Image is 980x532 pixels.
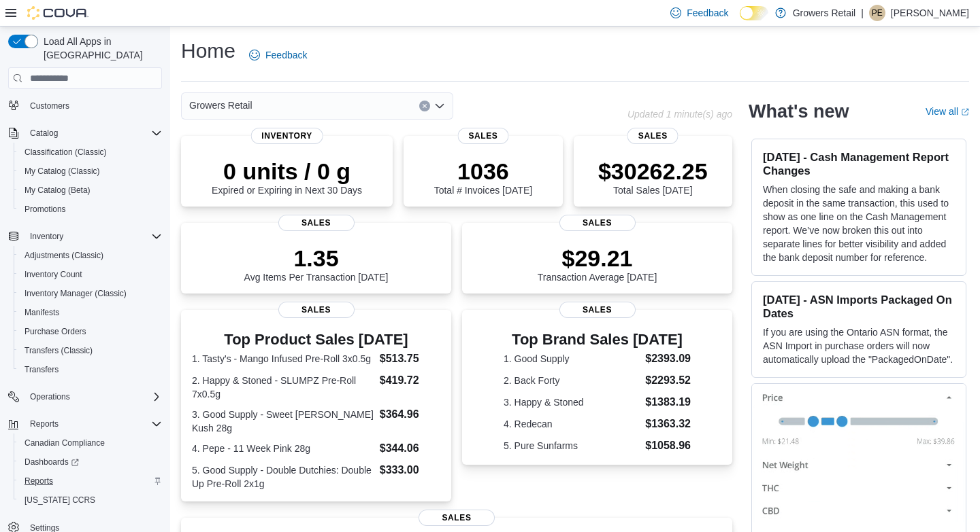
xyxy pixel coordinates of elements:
[763,293,955,320] h3: [DATE] - ASN Imports Packaged On Dates
[19,182,96,198] a: My Catalog (Beta)
[24,389,76,405] button: Operations
[19,201,71,217] a: Promotions
[19,323,162,340] span: Purchase Orders
[19,492,101,508] a: [US_STATE] CCRS
[24,416,162,432] span: Reports
[504,395,640,409] dt: 3. Happy & Stoned
[24,389,162,405] span: Operations
[891,5,969,21] p: [PERSON_NAME]
[19,163,162,179] span: My Catalog (Classic)
[3,124,167,143] button: Catalog
[24,228,69,245] button: Inventory
[380,372,440,389] dd: $419.72
[14,433,167,453] button: Canadian Compliance
[24,185,91,196] span: My Catalog (Beta)
[19,492,162,508] span: Washington CCRS
[763,325,955,366] p: If you are using the Ontario ASN format, the ASN Import in purchase orders will now automatically...
[19,361,162,378] span: Transfers
[19,342,162,359] span: Transfers (Classic)
[181,37,235,65] h1: Home
[3,387,167,406] button: Operations
[192,332,440,348] h3: Top Product Sales [DATE]
[24,98,75,114] a: Customers
[14,360,167,379] button: Transfers
[19,247,109,264] a: Adjustments (Classic)
[192,463,374,491] dt: 5. Good Supply - Double Dutchies: Double Up Pre-Roll 2x1g
[645,351,691,367] dd: $2393.09
[24,204,66,215] span: Promotions
[14,453,167,472] a: Dashboards
[763,150,955,177] h3: [DATE] - Cash Management Report Changes
[19,473,162,489] span: Reports
[645,394,691,410] dd: $1383.19
[14,472,167,491] button: Reports
[14,181,167,200] button: My Catalog (Beta)
[598,158,708,196] div: Total Sales [DATE]
[24,166,100,177] span: My Catalog (Classic)
[30,128,58,139] span: Catalog
[687,6,728,20] span: Feedback
[19,323,92,340] a: Purchase Orders
[380,406,440,423] dd: $364.96
[24,495,95,506] span: [US_STATE] CCRS
[19,163,105,179] a: My Catalog (Classic)
[434,101,445,111] button: Open list of options
[30,231,63,242] span: Inventory
[14,265,167,284] button: Inventory Count
[793,5,856,21] p: Growers Retail
[14,143,167,162] button: Classification (Classic)
[419,510,495,526] span: Sales
[24,457,79,467] span: Dashboards
[19,454,84,470] a: Dashboards
[24,125,162,141] span: Catalog
[212,158,362,185] p: 0 units / 0 g
[434,158,532,196] div: Total # Invoices [DATE]
[19,304,65,321] a: Manifests
[19,182,162,198] span: My Catalog (Beta)
[869,5,885,21] div: Penny Eliopoulos
[24,125,63,141] button: Catalog
[24,269,82,280] span: Inventory Count
[192,408,374,435] dt: 3. Good Supply - Sweet [PERSON_NAME] Kush 28g
[24,476,53,486] span: Reports
[189,97,252,113] span: Growers Retail
[24,416,64,432] button: Reports
[19,454,162,470] span: Dashboards
[244,41,312,69] a: Feedback
[24,438,105,448] span: Canadian Compliance
[19,144,112,160] a: Classification (Classic)
[30,101,69,111] span: Customers
[24,228,162,245] span: Inventory
[192,374,374,401] dt: 2. Happy & Stoned - SLUMPZ Pre-Roll 7x0.5g
[380,440,440,457] dd: $344.06
[24,250,103,261] span: Adjustments (Classic)
[763,183,955,264] p: When closing the safe and making a bank deposit in the same transaction, this used to show as one...
[14,284,167,303] button: Inventory Manager (Classic)
[504,439,640,453] dt: 5. Pure Sunfarms
[19,304,162,321] span: Manifests
[14,322,167,341] button: Purchase Orders
[457,128,508,144] span: Sales
[559,302,636,318] span: Sales
[19,266,88,283] a: Inventory Count
[926,106,969,117] a: View allExternal link
[19,285,162,302] span: Inventory Manager (Classic)
[19,285,132,302] a: Inventory Manager (Classic)
[14,341,167,360] button: Transfers (Classic)
[538,245,657,283] div: Transaction Average [DATE]
[265,48,307,62] span: Feedback
[24,96,162,113] span: Customers
[244,245,389,283] div: Avg Items Per Transaction [DATE]
[872,5,883,21] span: PE
[645,372,691,389] dd: $2293.52
[19,361,64,378] a: Transfers
[250,128,323,144] span: Inventory
[14,162,167,181] button: My Catalog (Classic)
[504,332,691,348] h3: Top Brand Sales [DATE]
[19,473,59,489] a: Reports
[559,215,636,231] span: Sales
[30,391,70,402] span: Operations
[24,147,107,158] span: Classification (Classic)
[192,442,374,455] dt: 4. Pepe - 11 Week Pink 28g
[244,245,389,272] p: 1.35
